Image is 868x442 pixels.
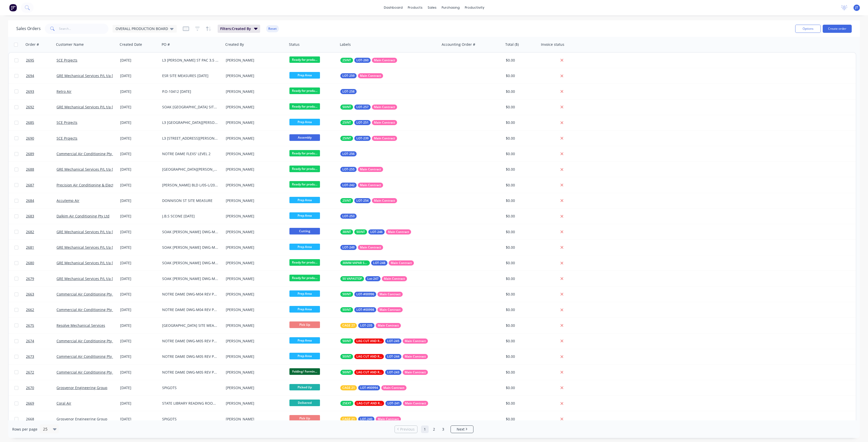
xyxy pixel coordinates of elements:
button: Create order [823,25,852,33]
div: [DATE] [120,307,158,312]
div: L3 [PERSON_NAME] ST PAC 3.5 SITE MEASURE [DATE] [162,58,219,63]
div: purchasing [439,4,462,11]
span: OVERALL PRODUCTION BOARD [116,26,168,31]
span: LOT-258 [342,89,355,94]
span: Ready for produ... [289,56,320,63]
span: LAG CUT AND READY [356,354,382,359]
span: 2695 [26,58,34,63]
span: Main Contract [380,292,401,297]
a: 2689 [26,146,57,161]
a: 2673 [26,349,57,364]
span: Prep Area [289,244,320,250]
div: $0.00 [506,214,536,219]
a: 2662 [26,302,57,317]
div: $0.00 [506,167,536,172]
span: LOT-259 [342,73,355,78]
a: Page 2 [430,425,438,433]
a: Commercial Air Conditioning Pty Ltd [57,151,118,156]
span: Main Contract [378,323,399,328]
span: 2662 [26,307,34,312]
span: CAGE 27 [342,323,355,328]
div: $0.00 [506,323,536,328]
span: LOT-244 [387,354,399,359]
span: Filters: Created By [220,26,251,31]
div: [PERSON_NAME] [226,338,282,344]
span: 2683 [26,214,34,219]
div: NOTRE DAME DWG-M05 REV P2 LEVEL 03 UNTIS [162,338,219,344]
button: 25EXTLAG CUT AND READYLOT-241Main Contract [340,401,428,406]
span: Next [457,427,465,432]
button: CAGE 21LOT-240Main Contract [340,417,401,422]
div: [DATE] [120,323,158,328]
div: $0.00 [506,260,536,266]
div: Status [289,42,300,47]
div: [PERSON_NAME] [226,370,282,375]
span: Ready for produ... [289,150,320,156]
div: NOTRE DAME DWG-M04 REV P2 OA [162,292,219,297]
span: Pick Up [289,321,320,328]
a: Page 1 is your current page [421,425,429,433]
div: [PERSON_NAME] BLD L/05-L/20 BUILDING A [162,183,219,188]
span: 50INT [342,105,351,110]
span: 2684 [26,198,34,203]
span: Lot-247 [367,276,379,281]
a: 2685 [26,115,57,130]
span: LOT-246 [370,229,383,234]
div: [DATE] [120,136,158,141]
div: [PERSON_NAME] [226,323,282,328]
div: Order # [25,42,39,47]
a: Grosvenor Engineering Group [57,385,107,390]
span: LAG CUT AND READY [357,401,382,406]
a: Commercial Air Conditioning Pty Ltd [57,354,118,359]
a: 2684 [26,193,57,208]
a: GRE Mechanical Services P/L t/a [PERSON_NAME] & [PERSON_NAME] [57,229,173,234]
span: Prep Area [289,212,320,219]
a: 2693 [26,84,57,99]
a: 2663 [26,287,57,302]
a: GRE Mechanical Services P/L t/a [PERSON_NAME] & [PERSON_NAME] [57,167,173,172]
div: PO # [162,42,170,47]
span: Prep Area [289,353,320,359]
div: $0.00 [506,229,536,234]
a: 2694 [26,68,57,83]
a: Commercial Air Conditioning Pty Ltd [57,370,118,375]
span: Picked Up [289,384,320,390]
a: 2672 [26,365,57,380]
a: Retro Air [57,89,72,94]
button: 25INTLOT-251Main Contract [340,120,397,125]
span: LOT-253 [342,214,355,219]
span: Main Contract [360,167,381,172]
a: Grosvenor Engineering Group [57,417,107,421]
a: SCE Projects [57,136,77,141]
div: $0.00 [506,245,536,250]
span: 2675 [26,323,34,328]
div: SOAK [PERSON_NAME] DWG-M100 REV-C RUN A & E [162,229,219,234]
a: 2695 [26,53,57,68]
span: LOT-251 [356,120,369,125]
span: 2687 [26,183,34,188]
button: 50INTLOT-#00996Main Contract [340,292,403,297]
span: Main Contract [388,229,409,234]
div: SOAK [GEOGRAPHIC_DATA] SITE MEASURE [DATE] [162,105,219,110]
span: Main Contract [405,370,426,375]
span: Main Contract [405,338,426,344]
div: NOTRE DAME DWG-M04 REV P2 OA [162,307,219,312]
span: Ready for produ... [289,103,320,110]
div: $0.00 [506,58,536,63]
button: 38INT50INTLOT-246Main Contract [340,229,411,234]
button: LOT-249Main Contract [340,245,383,250]
a: GRE Mechanical Services P/L t/a [PERSON_NAME] & [PERSON_NAME] [57,245,173,250]
span: 2670 [26,385,34,390]
span: Prep Area [289,72,320,78]
div: [DATE] [120,229,158,234]
span: Prep Area [289,197,320,203]
span: CAGE 21 [342,417,355,422]
span: LAG CUT AND READY [356,338,382,344]
span: 2669 [26,401,34,406]
a: 2669 [26,396,57,411]
div: Labels [340,42,351,47]
div: Total ($) [505,42,519,47]
div: [PERSON_NAME] [226,229,282,234]
div: [DATE] [120,214,158,219]
div: $0.00 [506,307,536,312]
